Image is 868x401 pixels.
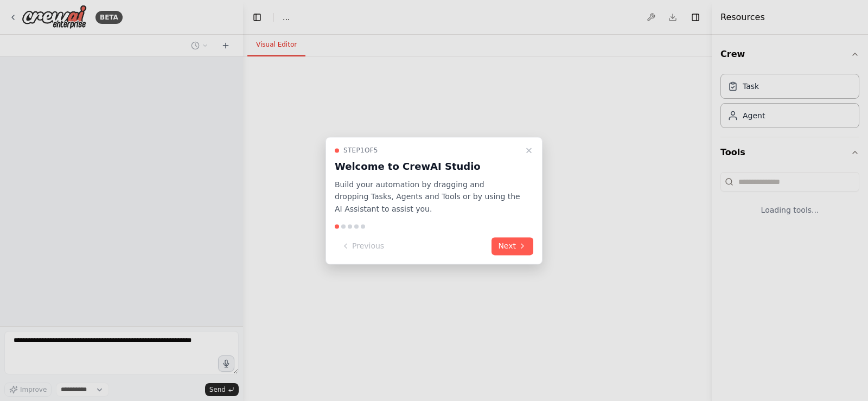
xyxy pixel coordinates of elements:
[250,10,265,25] button: Hide left sidebar
[343,146,378,155] span: Step 1 of 5
[335,179,520,215] p: Build your automation by dragging and dropping Tasks, Agents and Tools or by using the AI Assista...
[492,237,533,255] button: Next
[522,144,535,157] button: Close walkthrough
[335,237,391,255] button: Previous
[335,159,520,174] h3: Welcome to CrewAI Studio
